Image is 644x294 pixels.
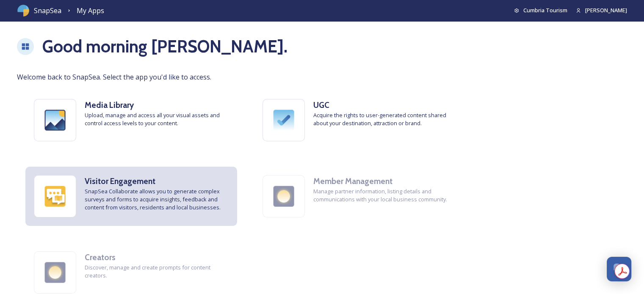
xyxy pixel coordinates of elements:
[17,72,627,82] span: Welcome back to SnapSea. Select the app you'd like to access.
[17,4,30,17] img: snapsea-logo.png
[523,6,567,14] span: Cumbria Tourism
[85,100,134,110] strong: Media Library
[313,111,457,127] span: Acquire the rights to user-generated content shared about your destination, attraction or brand.
[567,6,627,14] a: [PERSON_NAME]
[514,6,567,14] a: Cumbria Tourism
[34,176,76,217] img: collaborate.png
[77,6,104,15] span: My Apps
[246,82,474,158] a: UGCAcquire the rights to user-generated content shared about your destination, attraction or brand.
[34,5,61,16] span: SnapSea
[263,99,304,141] img: ugc.png
[42,34,287,59] h1: Good morning [PERSON_NAME] .
[246,158,474,234] a: Member ManagementManage partner information, listing details and communications with your local b...
[607,257,631,281] button: Open Chat
[263,176,304,217] img: partners.png
[34,252,76,293] img: partners.png
[34,99,76,141] img: media-library.png
[77,5,104,16] a: My Apps
[313,100,329,110] strong: UGC
[85,252,116,262] strong: Creators
[85,176,155,186] strong: Visitor Engagement
[85,111,229,127] span: Upload, manage and access all your visual assets and control access levels to your content.
[85,264,229,280] span: Discover, manage and create prompts for content creators.
[313,176,392,186] strong: Member Management
[17,82,246,158] a: Media LibraryUpload, manage and access all your visual assets and control access levels to your c...
[585,6,627,14] span: [PERSON_NAME]
[17,158,246,234] a: Visitor EngagementSnapSea Collaborate allows you to generate complex surveys and forms to acquire...
[313,187,457,203] span: Manage partner information, listing details and communications with your local business community.
[85,187,229,212] span: SnapSea Collaborate allows you to generate complex surveys and forms to acquire insights, feedbac...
